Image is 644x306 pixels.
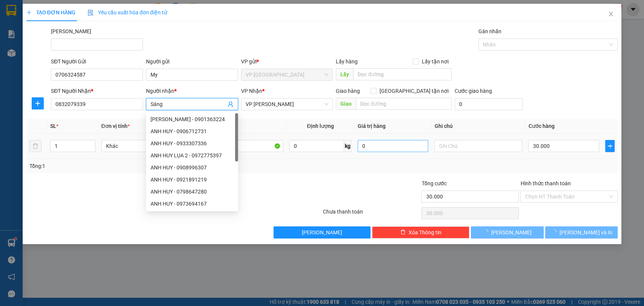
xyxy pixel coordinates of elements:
[551,229,559,235] span: loading
[195,140,283,152] input: VD: Bàn, Ghế
[146,149,238,161] div: ANH HUY LỤA 2 - 0972775397
[88,10,94,16] img: icon
[101,123,130,129] span: Đơn vị tính
[52,41,100,49] li: VP VP Mũi Né
[377,87,452,95] span: [GEOGRAPHIC_DATA] tận nơi
[302,228,342,237] span: [PERSON_NAME]
[151,151,234,160] div: ANH HUY LỤA 2 - 0972775397
[307,123,334,129] span: Định lượng
[52,51,57,56] span: environment
[478,28,501,34] label: Gán nhãn
[26,10,32,15] span: plus
[356,98,452,110] input: Dọc đường
[358,123,386,129] span: Giá trị hàng
[421,180,446,186] span: Tổng cước
[434,140,522,152] input: Ghi Chú
[26,9,75,15] span: TẠO ĐƠN HÀNG
[227,101,234,107] span: user-add
[372,226,469,238] button: deleteXóa Thông tin
[322,208,421,221] div: Chưa thanh toán
[455,98,523,110] input: Cước giao hàng
[353,68,452,80] input: Dọc đường
[471,226,543,238] button: [PERSON_NAME]
[146,161,238,174] div: ANH HUY - 0908996307
[419,57,452,66] span: Lấy tận nơi
[146,87,238,95] div: Người nhận
[50,123,56,129] span: SL
[608,11,614,17] span: close
[151,188,234,196] div: ANH HUY - 0798647280
[4,41,52,66] li: VP VP [GEOGRAPHIC_DATA]
[600,4,621,25] button: Close
[146,137,238,149] div: ANH HUY - 0933307336
[344,140,352,152] span: kg
[29,162,249,170] div: Tổng: 1
[106,140,185,152] span: Khác
[483,229,491,235] span: loading
[605,140,615,152] button: plus
[241,57,333,66] div: VP gửi
[409,228,441,237] span: Xóa Thông tin
[146,113,238,125] div: ANH HUY BẢO - 0901363224
[358,140,429,152] input: 0
[520,180,570,186] label: Hình thức thanh toán
[491,228,532,237] span: [PERSON_NAME]
[241,88,262,94] span: VP Nhận
[51,38,143,51] input: Mã ĐH
[559,228,612,237] span: [PERSON_NAME] và In
[146,57,238,66] div: Người gửi
[146,125,238,137] div: ANH HUY - 0906712731
[151,175,234,184] div: ANH HUY - 0921891219
[274,226,371,238] button: [PERSON_NAME]
[336,88,360,94] span: Giao hàng
[336,68,353,80] span: Lấy
[29,140,41,152] button: delete
[51,57,143,66] div: SĐT Người Gửi
[336,98,356,110] span: Giao
[32,100,43,106] span: plus
[151,127,234,135] div: ANH HUY - 0906712731
[4,4,30,30] img: logo.jpg
[88,9,167,15] span: Yêu cầu xuất hóa đơn điện tử
[246,69,329,80] span: VP Nha Trang
[545,226,618,238] button: [PERSON_NAME] và In
[146,198,238,210] div: ANH HUY - 0973694167
[400,229,406,235] span: delete
[151,115,234,123] div: [PERSON_NAME] - 0901363224
[146,186,238,198] div: ANH HUY - 0798647280
[151,163,234,172] div: ANH HUY - 0908996307
[32,97,44,109] button: plus
[51,28,91,34] label: Mã ĐH
[151,200,234,208] div: ANH HUY - 0973694167
[51,87,143,95] div: SĐT Người Nhận
[455,88,492,94] label: Cước giao hàng
[246,98,329,110] span: VP Phan Thiết
[528,123,554,129] span: Cước hàng
[151,139,234,148] div: ANH HUY - 0933307336
[606,143,614,149] span: plus
[431,119,525,134] th: Ghi chú
[4,4,109,32] li: Nam Hải Limousine
[146,174,238,186] div: ANH HUY - 0921891219
[336,58,358,65] span: Lấy hàng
